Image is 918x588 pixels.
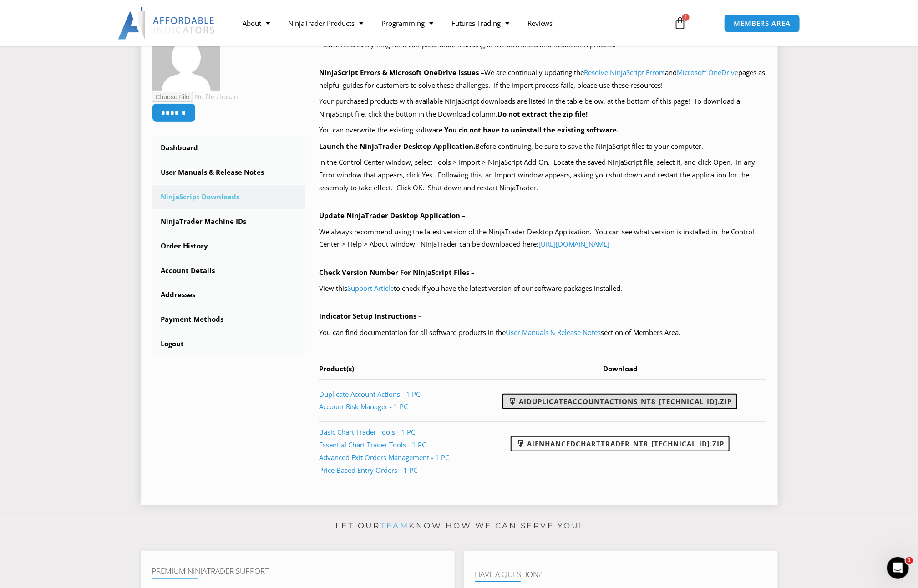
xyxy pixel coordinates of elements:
a: About [233,13,279,34]
a: Support Article [347,284,394,293]
a: Account Risk Manager - 1 PC [319,402,408,411]
h4: Premium NinjaTrader Support [152,567,443,576]
a: Futures Trading [442,13,518,34]
span: 1 [906,557,913,564]
p: You can overwrite the existing software. [319,124,766,137]
h4: Have A Question? [475,570,766,579]
iframe: Intercom live chat [887,557,909,579]
a: User Manuals & Release Notes [506,328,601,337]
a: Reviews [518,13,562,34]
p: We are continually updating the and pages as helpful guides for customers to solve these challeng... [319,66,766,92]
b: NinjaScript Errors & Microsoft OneDrive Issues – [319,68,484,77]
a: Price Based Entry Orders - 1 PC [319,466,417,475]
a: Account Details [152,259,306,283]
a: Dashboard [152,136,306,160]
a: Essential Chart Trader Tools - 1 PC [319,440,426,449]
p: Your purchased products with available NinjaScript downloads are listed in the table below, at th... [319,95,766,121]
a: Programming [372,13,442,34]
nav: Menu [233,13,663,34]
a: MEMBERS AREA [724,14,800,33]
span: 1 [682,14,690,21]
p: We always recommend using the latest version of the NinjaTrader Desktop Application. You can see ... [319,226,766,251]
a: Order History [152,234,306,258]
a: Advanced Exit Orders Management - 1 PC [319,453,449,462]
p: View this to check if you have the latest version of our software packages installed. [319,282,766,295]
p: Let our know how we can serve you! [141,519,778,533]
a: Duplicate Account Actions - 1 PC [319,390,420,399]
a: Microsoft OneDrive [677,68,738,77]
a: NinjaTrader Machine IDs [152,210,306,233]
img: LogoAI | Affordable Indicators – NinjaTrader [118,7,216,40]
p: You can find documentation for all software products in the section of Members Area. [319,326,766,339]
p: In the Control Center window, select Tools > Import > NinjaScript Add-On. Locate the saved NinjaS... [319,156,766,194]
b: Indicator Setup Instructions – [319,311,422,320]
span: Download [603,364,638,373]
a: [URL][DOMAIN_NAME] [538,239,609,248]
a: team [380,521,409,530]
a: 1 [660,10,700,36]
a: NinjaScript Downloads [152,185,306,209]
span: MEMBERS AREA [734,20,791,27]
a: AIEnhancedChartTrader_NT8_[TECHNICAL_ID].zip [511,436,730,451]
img: 942ba434fcf243cc17aeb098b11d212dd37cd6dc710a65accd1689a0ee447f68 [152,22,220,91]
b: Check Version Number For NinjaScript Files – [319,268,475,277]
a: Payment Methods [152,308,306,331]
b: Do not extract the zip file! [497,109,588,118]
span: Product(s) [319,364,354,373]
a: NinjaTrader Products [279,13,372,34]
p: Before continuing, be sure to save the NinjaScript files to your computer. [319,140,766,153]
a: AIDuplicateAccountActions_NT8_[TECHNICAL_ID].zip [502,394,737,409]
b: You do not have to uninstall the existing software. [444,125,619,134]
a: User Manuals & Release Notes [152,161,306,184]
b: Launch the NinjaTrader Desktop Application. [319,142,475,151]
a: Logout [152,332,306,356]
a: Basic Chart Trader Tools - 1 PC [319,427,415,436]
a: Addresses [152,283,306,307]
a: Resolve NinjaScript Errors [584,68,665,77]
nav: Account pages [152,136,306,356]
b: Update NinjaTrader Desktop Application – [319,211,466,220]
